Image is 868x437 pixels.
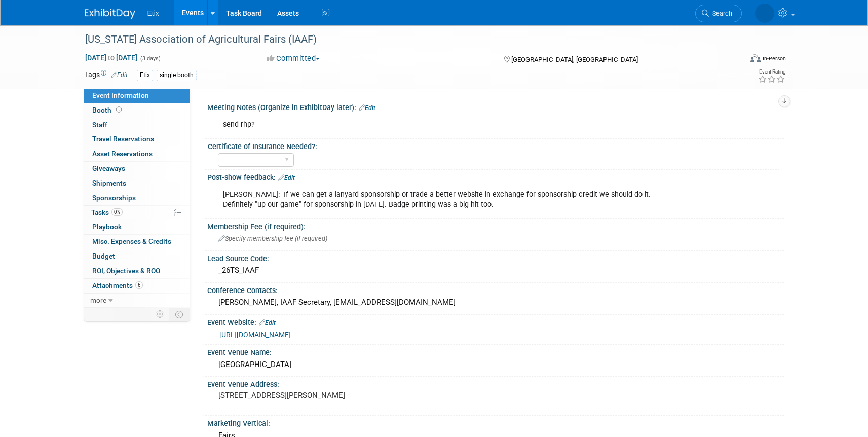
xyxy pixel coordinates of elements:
div: [PERSON_NAME], IAAF Secretary, [EMAIL_ADDRESS][DOMAIN_NAME] [215,295,776,310]
div: Event Website: [207,315,784,328]
img: Format-Inperson.png [750,54,761,62]
span: Etix [147,9,159,17]
a: Travel Reservations [84,132,190,147]
div: Marketing Vertical: [207,416,784,428]
a: Budget [84,249,190,264]
img: ExhibitDay [85,9,135,19]
div: Event Rating [758,69,785,75]
span: Shipments [92,179,126,187]
div: Etix [137,70,153,81]
a: Asset Reservations [84,147,190,161]
span: Playbook [92,223,122,231]
a: Event Information [84,89,190,103]
a: Attachments6 [84,279,190,293]
a: [URL][DOMAIN_NAME] [219,331,291,339]
span: Sponsorships [92,194,136,202]
span: Booth not reserved yet [114,106,124,114]
span: Attachments [92,281,143,289]
a: Misc. Expenses & Credits [84,235,190,249]
a: Tasks0% [84,206,190,220]
a: Edit [111,71,128,79]
div: _26TS_IAAF [215,263,776,278]
div: single booth [157,70,197,81]
span: Budget [92,252,115,260]
a: ROI, Objectives & ROO [84,264,190,278]
span: (3 days) [139,55,161,62]
span: more [90,296,106,304]
span: Search [709,10,732,17]
div: Meeting Notes (Organize in ExhibitDay later): [207,100,784,113]
div: Membership Fee (if required): [207,219,784,232]
a: Edit [259,319,276,326]
span: Travel Reservations [92,135,154,143]
span: Staff [92,121,107,129]
div: send rhp? [216,115,672,135]
div: Event Format [682,53,786,68]
div: Post-show feedback: [207,170,784,183]
span: Tasks [91,208,123,216]
div: In-Person [762,55,786,62]
span: [GEOGRAPHIC_DATA], [GEOGRAPHIC_DATA] [511,56,638,63]
span: [DATE] [DATE] [85,53,138,62]
span: to [106,54,116,62]
img: Wendy Beasley [755,4,774,23]
a: Shipments [84,176,190,191]
td: Tags [85,69,128,81]
div: Event Venue Address: [207,377,784,389]
td: Toggle Event Tabs [169,308,190,321]
span: ROI, Objectives & ROO [92,267,160,275]
pre: [STREET_ADDRESS][PERSON_NAME] [218,391,436,400]
a: Edit [359,104,375,112]
div: Lead Source Code: [207,251,784,264]
a: Search [695,5,742,22]
span: Giveaways [92,164,125,172]
a: Sponsorships [84,191,190,205]
span: Specify membership fee (if required) [218,235,327,242]
a: more [84,294,190,308]
a: Playbook [84,220,190,234]
span: Asset Reservations [92,150,153,158]
div: Certificate of Insurance Needed?: [208,139,779,152]
a: Booth [84,103,190,118]
div: Event Venue Name: [207,345,784,357]
td: Personalize Event Tab Strip [152,308,169,321]
span: Misc. Expenses & Credits [92,237,171,245]
span: Booth [92,106,124,114]
button: Committed [263,53,324,64]
a: Edit [278,174,295,181]
div: [PERSON_NAME]: If we can get a lanyard sponsorship or trade a better website in exchange for spon... [216,185,672,215]
div: [GEOGRAPHIC_DATA] [215,357,776,373]
span: Event Information [92,91,149,99]
span: 6 [135,281,143,289]
div: [US_STATE] Association of Agricultural Fairs (IAAF) [82,30,727,49]
a: Staff [84,118,190,132]
a: Giveaways [84,162,190,176]
span: 0% [111,208,123,216]
div: Conference Contacts: [207,283,784,296]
